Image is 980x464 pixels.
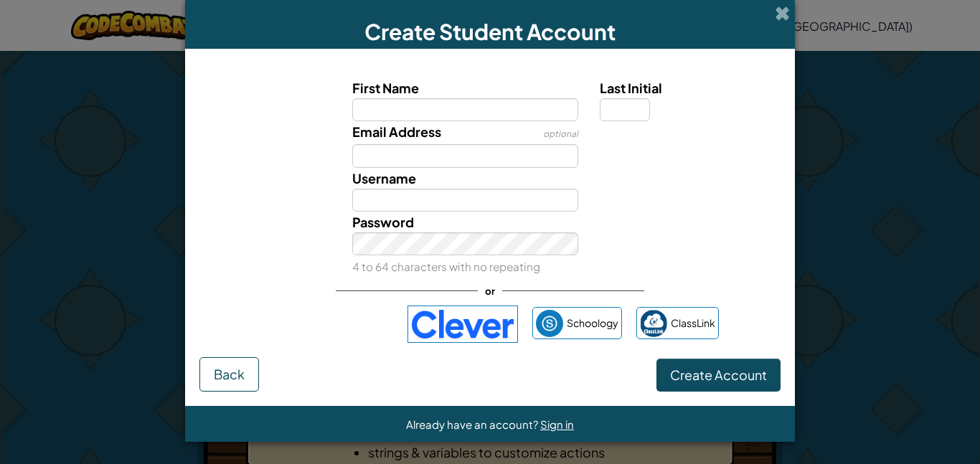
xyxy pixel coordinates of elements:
a: Sign in [540,417,574,431]
span: or [478,280,502,301]
span: Create Account [670,366,767,383]
button: Back [199,357,259,392]
img: schoology.png [536,310,563,337]
img: clever-logo-blue.png [407,306,518,343]
span: Back [214,366,245,382]
span: First Name [352,80,419,96]
span: Email Address [352,123,441,140]
span: ClassLink [671,313,715,333]
iframe: Sign in with Google Button [254,308,400,340]
span: optional [543,128,578,139]
span: Last Initial [600,80,662,96]
small: 4 to 64 characters with no repeating [352,260,540,273]
span: Password [352,214,414,230]
img: classlink-logo-small.png [640,310,667,337]
span: Schoology [567,313,618,333]
span: Already have an account? [406,417,540,431]
button: Create Account [656,359,781,392]
span: Username [352,170,416,186]
span: Create Student Account [364,18,616,45]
